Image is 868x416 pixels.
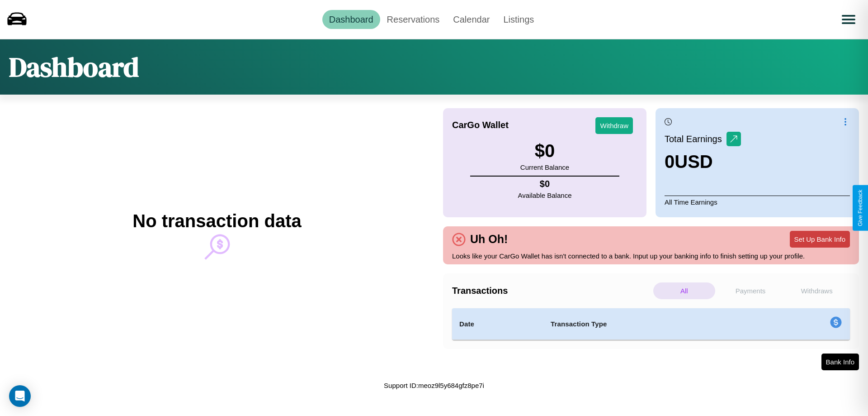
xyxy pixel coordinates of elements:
[520,141,569,161] h3: $ 0
[9,385,31,407] div: Open Intercom Messenger
[518,189,572,201] p: Available Balance
[786,282,848,299] p: Withdraws
[665,196,850,208] p: All Time Earnings
[518,179,572,189] h4: $ 0
[452,308,850,340] table: simple table
[665,152,741,172] h3: 0 USD
[452,120,509,130] h4: CarGo Wallet
[496,10,541,29] a: Listings
[322,10,380,29] a: Dashboard
[821,354,859,370] button: Bank Info
[857,190,863,226] div: Give Feedback
[720,282,782,299] p: Payments
[836,7,861,32] button: Open menu
[452,286,651,296] h4: Transactions
[452,250,850,262] p: Looks like your CarGo Wallet has isn't connected to a bank. Input up your banking info to finish ...
[9,48,139,86] h1: Dashboard
[446,10,496,29] a: Calendar
[551,319,756,330] h4: Transaction Type
[380,10,447,29] a: Reservations
[653,282,715,299] p: All
[459,319,536,330] h4: Date
[132,211,301,231] h2: No transaction data
[466,233,512,246] h4: Uh Oh!
[790,231,850,248] button: Set Up Bank Info
[384,379,484,392] p: Support ID: meoz9l5y684gfz8pe7i
[595,117,633,134] button: Withdraw
[665,131,726,147] p: Total Earnings
[520,161,569,173] p: Current Balance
